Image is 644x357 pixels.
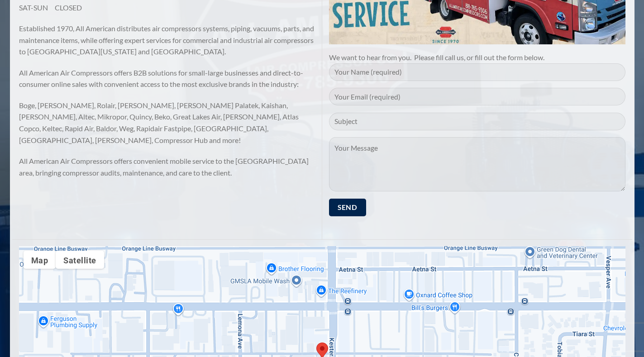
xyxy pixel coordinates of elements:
p: All American Air Compressors offers convenient mobile service to the [GEOGRAPHIC_DATA] area, brin... [19,155,315,178]
input: Your Name (required) [329,63,625,81]
p: We want to hear from you. Please fill call us, or fill out the form below. [329,52,625,63]
button: Show street map [24,251,56,269]
form: Contact form [329,63,625,224]
p: Established 1970, All American distributes air compressors systems, piping, vacuums, parts, and m... [19,23,315,57]
p: All American Air Compressors offers B2B solutions for small-large businesses and direct-to-consum... [19,67,315,90]
p: Boge, [PERSON_NAME], Rolair, [PERSON_NAME], [PERSON_NAME] Palatek, Kaishan, [PERSON_NAME], Altec,... [19,100,315,146]
input: Subject [329,113,625,130]
button: Show satellite imagery [56,251,104,269]
input: Your Email (required) [329,88,625,105]
input: Send [329,199,366,216]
